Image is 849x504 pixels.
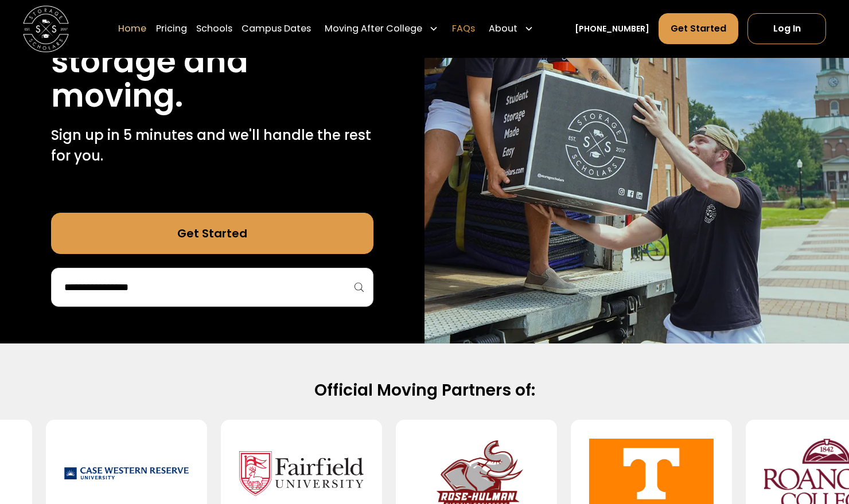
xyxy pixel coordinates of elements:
h1: Stress free student storage and moving. [51,9,373,114]
a: Pricing [156,13,187,45]
div: Moving After College [320,13,443,45]
a: home [23,6,69,52]
a: Get Started [659,13,738,44]
h2: Official Moving Partners of: [56,380,793,401]
img: Storage Scholars main logo [23,6,69,52]
a: [PHONE_NUMBER] [575,23,649,35]
div: About [489,22,517,36]
a: Home [118,13,146,45]
a: Get Started [51,213,373,254]
a: FAQs [452,13,475,45]
div: Moving After College [325,22,422,36]
a: Schools [196,13,232,45]
p: Sign up in 5 minutes and we'll handle the rest for you. [51,125,373,166]
a: Log In [747,13,825,44]
a: Campus Dates [242,13,311,45]
div: About [484,13,538,45]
